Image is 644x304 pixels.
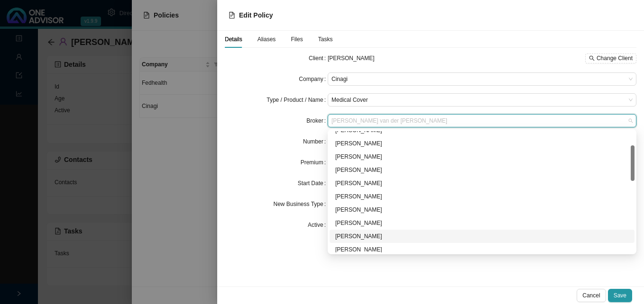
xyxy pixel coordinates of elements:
div: Clinton Coetzee [330,163,635,177]
div: Shamenthran Chetty [330,137,635,150]
div: Samantha Findlay [330,190,635,203]
label: Premium [301,156,328,169]
div: Prenisha Naicker [330,243,635,256]
span: Medical Cover [331,94,633,106]
div: [PERSON_NAME] [335,192,629,201]
div: [PERSON_NAME] [335,218,629,228]
span: David van der Berg [331,115,633,127]
span: Files [291,36,303,42]
div: Stuart Moores [330,230,635,243]
div: [PERSON_NAME] [335,245,629,254]
label: Company [299,72,328,86]
div: [PERSON_NAME] [335,205,629,215]
span: Change Client [597,54,633,63]
label: Broker [306,114,328,127]
div: [PERSON_NAME] [335,165,629,175]
label: Start Date [298,177,328,190]
div: [PERSON_NAME] [335,139,629,148]
button: Cancel [577,289,606,302]
span: Details [225,36,242,42]
div: Pearl Chetty [330,150,635,163]
label: Active [308,218,328,232]
span: Cancel [582,291,600,300]
div: Kyle Lane [330,216,635,230]
div: [PERSON_NAME] [335,179,629,188]
span: [PERSON_NAME] [328,55,375,62]
label: New Business Type [273,197,328,211]
div: Annette Gericke [330,203,635,216]
label: Type / Product / Name [267,93,328,107]
span: Save [614,291,626,300]
span: Cinagi [331,73,633,85]
label: Number [303,135,328,148]
span: Aliases [258,36,276,42]
button: Change Client [585,54,636,63]
span: file-text [229,12,235,18]
div: [PERSON_NAME] [335,232,629,241]
span: Tasks [318,36,333,42]
label: Client [309,52,328,65]
div: Yusuf Ebrahim [330,177,635,190]
span: Edit Policy [239,11,273,19]
button: Save [608,289,632,302]
div: [PERSON_NAME] [335,152,629,161]
span: search [589,55,595,61]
